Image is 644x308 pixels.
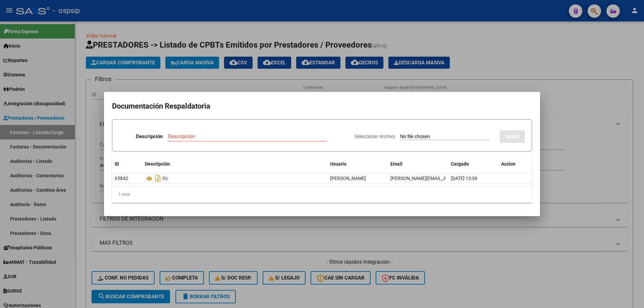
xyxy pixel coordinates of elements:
span: Cargado [451,161,469,167]
span: Usuario [330,161,346,167]
datatable-header-cell: Cargado [448,157,498,171]
datatable-header-cell: Descripción [142,157,327,171]
span: [PERSON_NAME] [330,176,366,181]
span: SUBIR [505,134,520,140]
span: Accion [501,161,516,167]
datatable-header-cell: Usuario [327,157,388,171]
span: Descripción [145,161,170,167]
span: ID [115,161,119,167]
div: 1 total [112,186,532,203]
datatable-header-cell: Email [388,157,448,171]
span: 65842 [115,176,128,181]
span: [PERSON_NAME][EMAIL_ADDRESS][DOMAIN_NAME] [390,176,501,181]
span: Email [390,161,402,167]
button: SUBIR [500,130,525,143]
div: Oc [145,173,325,184]
datatable-header-cell: ID [112,157,142,171]
i: Descargar documento [154,173,162,184]
span: [DATE] 13:36 [451,176,477,181]
iframe: Intercom live chat [621,285,637,301]
h2: Documentación Respaldatoria [112,100,532,113]
span: Seleccionar Archivo [355,134,395,139]
datatable-header-cell: Accion [498,157,532,171]
p: Descripción [136,133,163,140]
